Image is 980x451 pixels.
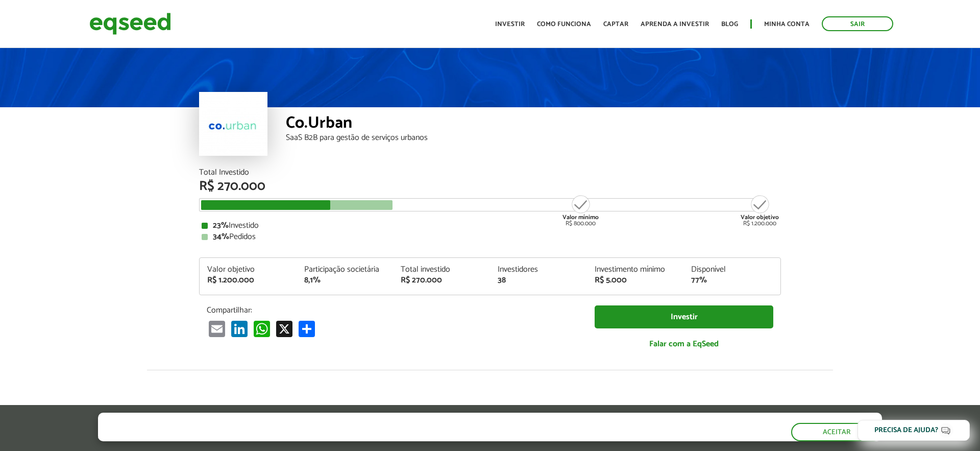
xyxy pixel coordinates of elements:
div: Pedidos [202,233,778,241]
a: X [274,320,295,337]
a: Falar com a EqSeed [595,334,773,354]
div: Investidores [498,266,579,274]
div: SaaS B2B para gestão de serviços urbanos [286,134,781,142]
h5: O site da EqSeed utiliza cookies para melhorar sua navegação. [98,413,468,429]
div: 8,1% [304,276,386,284]
div: R$ 5.000 [595,276,676,284]
a: Minha conta [764,21,810,28]
img: EqSeed [89,10,171,37]
p: Ao clicar em "aceitar", você aceita nossa . [98,431,468,441]
div: R$ 270.000 [199,180,781,193]
a: WhatsApp [252,320,272,337]
a: Captar [603,21,628,28]
a: Investir [595,305,773,328]
strong: 34% [213,230,229,244]
div: Total Investido [199,169,781,177]
strong: Valor mínimo [562,212,599,222]
div: Total investido [401,266,482,274]
a: Investir [495,21,525,28]
div: Investido [202,222,778,230]
strong: 23% [213,219,229,232]
div: Valor objetivo [207,266,289,274]
strong: Valor objetivo [741,212,779,222]
div: Investimento mínimo [595,266,676,274]
a: Aprenda a investir [641,21,709,28]
a: Como funciona [537,21,591,28]
button: Aceitar [791,423,882,441]
p: Compartilhar: [207,305,579,315]
div: Disponível [691,266,773,274]
div: Participação societária [304,266,386,274]
a: Sair [822,16,893,31]
div: Co.Urban [286,115,781,134]
div: R$ 800.000 [561,194,600,227]
div: 38 [498,276,579,284]
div: R$ 1.200.000 [741,194,779,227]
a: política de privacidade e de cookies [233,432,351,441]
a: Blog [721,21,738,28]
div: R$ 1.200.000 [207,276,289,284]
div: R$ 270.000 [401,276,482,284]
a: Compartilhar [297,320,317,337]
div: 77% [691,276,773,284]
a: Email [207,320,227,337]
a: LinkedIn [229,320,250,337]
